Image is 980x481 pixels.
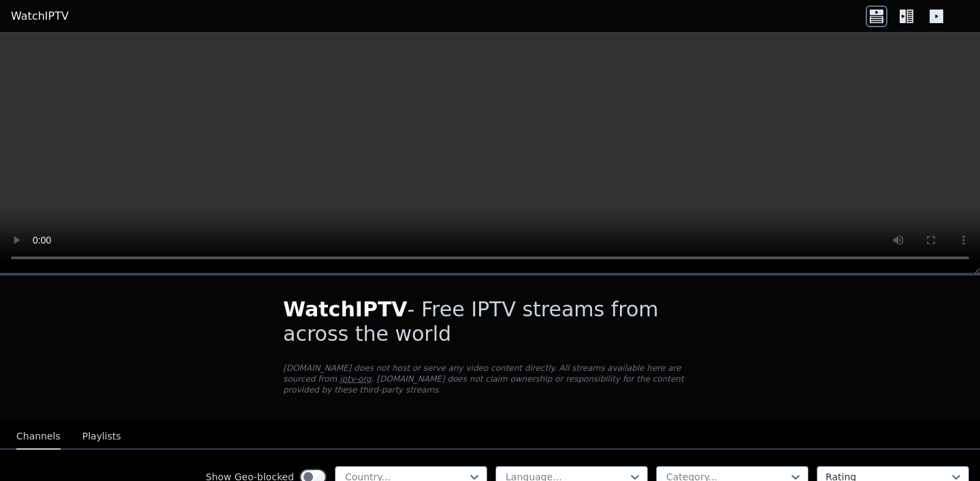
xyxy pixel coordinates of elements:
a: iptv-org [340,374,372,384]
a: WatchIPTV [11,8,69,24]
button: Channels [16,424,61,450]
span: WatchIPTV [283,297,408,321]
button: Playlists [82,424,121,450]
p: [DOMAIN_NAME] does not host or serve any video content directly. All streams available here are s... [283,363,697,395]
h1: - Free IPTV streams from across the world [283,297,697,346]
